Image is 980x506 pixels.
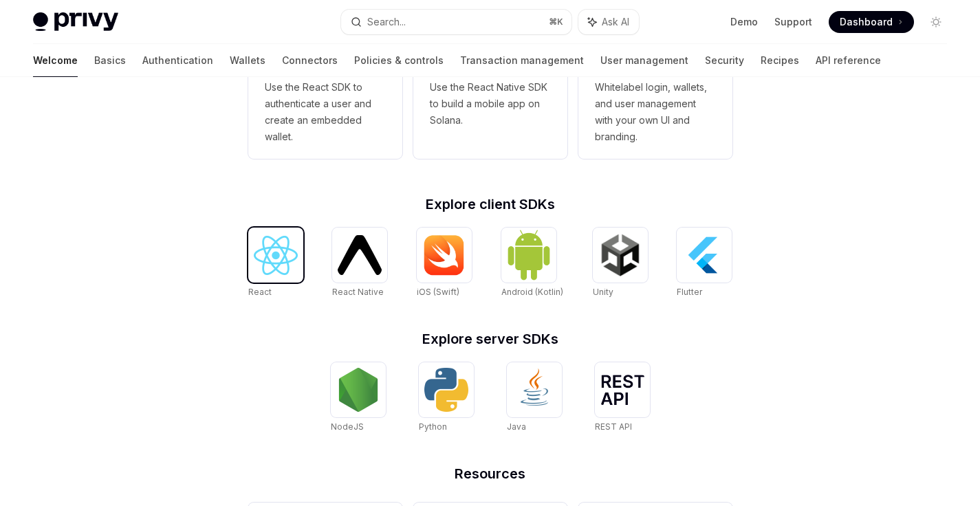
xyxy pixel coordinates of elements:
button: Ask AI [578,10,639,34]
a: Welcome [33,44,78,77]
a: React NativeReact Native [332,228,387,299]
button: Search...⌘K [341,10,571,34]
a: Demo [730,15,758,29]
img: REST API [600,375,644,405]
span: iOS (Swift) [417,287,459,297]
span: React Native [332,287,384,297]
a: Dashboard [829,11,914,33]
span: NodeJS [331,421,364,432]
a: Transaction management [460,44,584,77]
a: Recipes [761,44,799,77]
span: React [248,287,272,297]
a: Connectors [282,44,338,77]
h2: Explore client SDKs [248,197,732,211]
img: Android (Kotlin) [507,229,551,280]
span: Java [507,421,526,432]
a: Authentication [142,44,213,77]
a: **** **** **** ***Use the React Native SDK to build a mobile app on Solana. [413,19,567,159]
span: Python [419,421,447,432]
a: UnityUnity [593,228,648,299]
a: NodeJSNodeJS [331,362,386,434]
img: Java [512,368,556,412]
a: Policies & controls [354,44,444,77]
a: JavaJava [507,362,562,434]
span: Whitelabel login, wallets, and user management with your own UI and branding. [595,79,716,145]
h2: Explore server SDKs [248,332,732,346]
span: ⌘ K [549,16,563,27]
span: Android (Kotlin) [501,287,563,297]
img: light logo [33,12,118,32]
span: Ask AI [602,15,629,29]
img: NodeJS [336,368,380,412]
span: Unity [593,287,613,297]
a: FlutterFlutter [677,228,732,299]
div: Search... [367,14,406,30]
img: React Native [338,235,382,274]
img: Flutter [682,233,726,277]
a: REST APIREST API [595,362,650,434]
h2: Resources [248,467,732,481]
span: Flutter [677,287,702,297]
img: Python [424,368,468,412]
a: Android (Kotlin)Android (Kotlin) [501,228,563,299]
a: PythonPython [419,362,474,434]
a: Security [705,44,744,77]
span: Use the React SDK to authenticate a user and create an embedded wallet. [265,79,386,145]
a: Support [774,15,812,29]
a: Basics [94,44,126,77]
a: ReactReact [248,228,303,299]
img: iOS (Swift) [422,234,466,276]
span: REST API [595,421,632,432]
span: Use the React Native SDK to build a mobile app on Solana. [430,79,551,129]
a: API reference [816,44,881,77]
img: Unity [598,233,642,277]
a: User management [600,44,688,77]
span: Dashboard [840,15,893,29]
a: **** *****Whitelabel login, wallets, and user management with your own UI and branding. [578,19,732,159]
a: iOS (Swift)iOS (Swift) [417,228,472,299]
a: Wallets [230,44,265,77]
button: Toggle dark mode [925,11,947,33]
img: React [254,236,298,275]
